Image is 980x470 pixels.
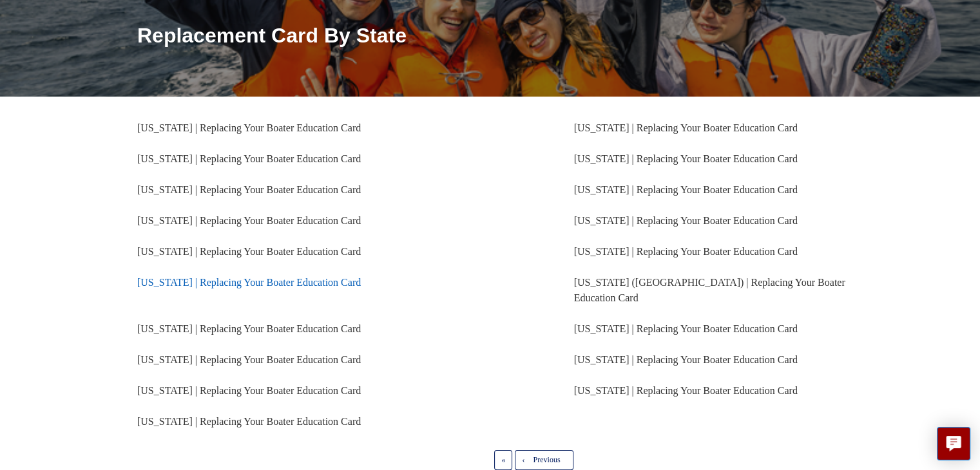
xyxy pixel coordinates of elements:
[574,246,798,257] a: [US_STATE] | Replacing Your Boater Education Card
[574,215,798,226] a: [US_STATE] | Replacing Your Boater Education Card
[501,455,505,464] span: «
[574,354,798,365] a: [US_STATE] | Replacing Your Boater Education Card
[137,215,361,226] a: [US_STATE] | Replacing Your Boater Education Card
[515,450,573,469] a: Previous
[137,122,361,133] a: [US_STATE] | Replacing Your Boater Education Card
[574,122,798,133] a: [US_STATE] | Replacing Your Boater Education Card
[137,385,361,396] a: [US_STATE] | Replacing Your Boater Education Card
[137,184,361,195] a: [US_STATE] | Replacing Your Boater Education Card
[937,427,970,460] button: Live chat
[137,246,361,257] a: [US_STATE] | Replacing Your Boater Education Card
[137,277,361,288] a: [US_STATE] | Replacing Your Boater Education Card
[574,323,798,334] a: [US_STATE] | Replacing Your Boater Education Card
[137,323,361,334] a: [US_STATE] | Replacing Your Boater Education Card
[533,455,560,464] span: Previous
[574,153,798,164] a: [US_STATE] | Replacing Your Boater Education Card
[574,277,845,303] a: [US_STATE] ([GEOGRAPHIC_DATA]) | Replacing Your Boater Education Card
[574,184,798,195] a: [US_STATE] | Replacing Your Boater Education Card
[574,385,798,396] a: [US_STATE] | Replacing Your Boater Education Card
[137,153,361,164] a: [US_STATE] | Replacing Your Boater Education Card
[137,354,361,365] a: [US_STATE] | Replacing Your Boater Education Card
[137,20,931,51] h1: Replacement Card By State
[522,455,524,464] span: ‹
[137,416,361,427] a: [US_STATE] | Replacing Your Boater Education Card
